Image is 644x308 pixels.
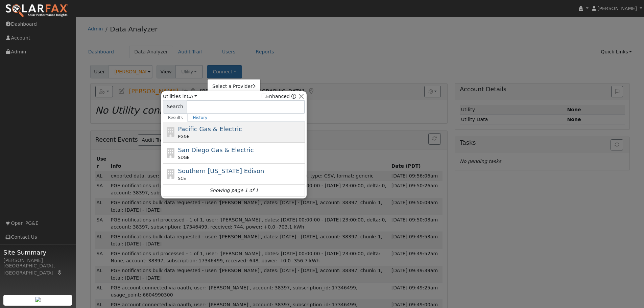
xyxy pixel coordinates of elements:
[262,93,296,100] span: Show enhanced providers
[163,100,187,114] span: Search
[262,94,266,98] input: Enhanced
[5,4,69,18] img: SolarFax
[3,248,72,257] span: Site Summary
[178,134,189,140] span: PG&E
[35,297,41,302] img: retrieve
[178,125,242,133] span: Pacific Gas & Electric
[210,187,258,194] i: Showing page 1 of 1
[597,6,637,11] span: [PERSON_NAME]
[57,270,63,276] a: Map
[187,94,197,99] a: CA
[3,257,72,264] div: [PERSON_NAME]
[188,114,212,122] a: History
[291,94,296,99] a: Enhanced Providers
[178,167,264,174] span: Southern [US_STATE] Edison
[208,82,260,91] a: Select a Provider
[163,93,197,100] span: Utilities in
[163,114,188,122] a: Results
[262,93,290,100] label: Enhanced
[178,175,186,182] span: SCE
[178,146,254,153] span: San Diego Gas & Electric
[3,262,72,277] div: [GEOGRAPHIC_DATA], [GEOGRAPHIC_DATA]
[178,155,190,161] span: SDGE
